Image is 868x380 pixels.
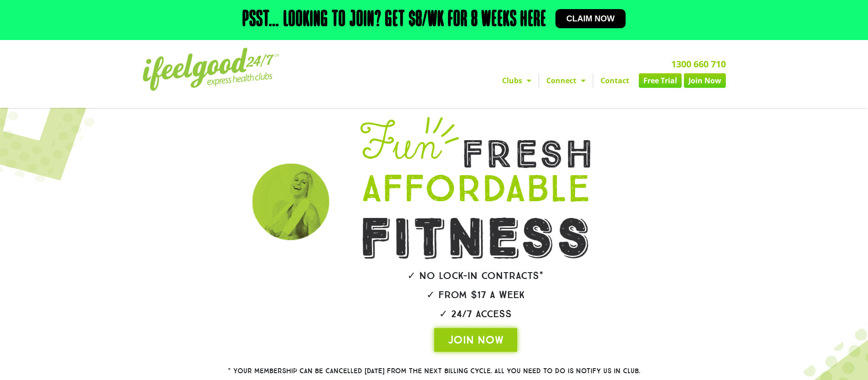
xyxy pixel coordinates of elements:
h2: * Your membership can be cancelled [DATE] from the next billing cycle. All you need to do is noti... [195,368,673,375]
a: 1300 660 710 [671,58,726,70]
a: Free Trial [639,73,682,88]
h2: Psst… Looking to join? Get $8/wk for 8 weeks here [242,9,546,31]
a: Clubs [495,73,539,88]
h2: ✓ No lock-in contracts* [335,271,616,281]
nav: Menu [350,73,726,88]
a: Claim now [555,9,626,28]
a: Connect [539,73,593,88]
span: Claim now [566,15,615,23]
h2: ✓ 24/7 Access [335,309,616,319]
h2: ✓ From $17 a week [335,290,616,300]
span: JOIN NOW [448,333,503,347]
a: Contact [593,73,637,88]
a: JOIN NOW [434,328,517,352]
a: Join Now [684,73,726,88]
